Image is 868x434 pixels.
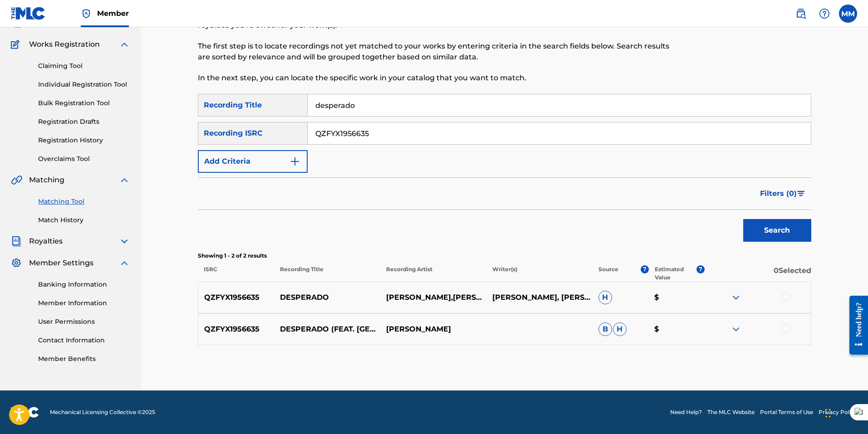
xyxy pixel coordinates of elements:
[797,191,805,196] img: filter
[380,324,486,335] p: [PERSON_NAME]
[819,408,857,416] a: Privacy Policy
[486,265,593,282] p: Writer(s)
[198,292,275,303] p: QZFYX1956635
[38,117,130,127] a: Registration Drafts
[823,390,868,434] iframe: Chat Widget
[743,219,811,242] button: Search
[29,236,63,247] span: Royalties
[731,292,741,303] img: expand
[29,39,100,50] span: Works Registration
[29,258,93,268] span: Member Settings
[792,5,810,23] a: Public Search
[707,408,755,416] a: The MLC Website
[755,182,811,205] button: Filters (0)
[11,17,58,28] a: CatalogCatalog
[380,292,486,303] p: [PERSON_NAME],[PERSON_NAME]
[198,252,811,260] p: Showing 1 - 2 of 2 results
[380,265,486,282] p: Recording Artist
[198,94,811,246] form: Search Form
[11,258,22,268] img: Member Settings
[38,215,130,225] a: Match History
[198,324,275,335] p: QZFYX1956635
[613,322,627,336] span: H
[38,298,130,308] a: Member Information
[670,408,702,416] a: Need Help?
[655,265,696,282] p: Estimated Value
[641,265,649,273] span: ?
[11,407,39,418] img: logo
[11,236,22,247] img: Royalties
[119,39,130,50] img: expand
[38,80,130,89] a: Individual Registration Tool
[50,408,155,416] span: Mechanical Licensing Collective © 2025
[38,197,130,206] a: Matching Tool
[119,175,130,185] img: expand
[38,136,130,145] a: Registration History
[760,408,813,416] a: Portal Terms of Use
[731,324,741,335] img: expand
[289,156,300,167] img: 9d2ae6d4665cec9f34b9.svg
[11,7,46,20] img: MLC Logo
[38,61,130,71] a: Claiming Tool
[815,5,834,23] div: Help
[119,236,130,247] img: expand
[38,98,130,108] a: Bulk Registration Tool
[819,8,830,19] img: help
[198,41,670,63] p: The first step is to locate recordings not yet matched to your works by entering criteria in the ...
[696,265,705,273] span: ?
[198,265,274,282] p: ISRC
[274,265,380,282] p: Recording Title
[38,354,130,364] a: Member Benefits
[29,175,64,185] span: Matching
[839,5,857,23] div: User Menu
[648,324,705,335] p: $
[598,322,612,336] span: B
[81,8,92,19] img: Top Rightsholder
[11,175,22,185] img: Matching
[38,336,130,345] a: Contact Information
[119,258,130,268] img: expand
[705,265,811,282] p: 0 Selected
[598,265,618,282] p: Source
[648,292,705,303] p: $
[38,280,130,289] a: Banking Information
[825,400,831,427] div: Drag
[843,288,868,361] iframe: Resource Center
[274,324,380,335] p: DESPERADO (FEAT. [GEOGRAPHIC_DATA])
[97,8,129,19] span: Member
[486,292,593,303] p: [PERSON_NAME], [PERSON_NAME]
[38,317,130,327] a: User Permissions
[274,292,380,303] p: DESPERADO
[198,150,308,173] button: Add Criteria
[760,188,797,199] span: Filters ( 0 )
[795,8,806,19] img: search
[198,73,670,83] p: In the next step, you can locate the specific work in your catalog that you want to match.
[11,39,23,50] img: Works Registration
[598,291,612,304] span: H
[38,154,130,164] a: Overclaims Tool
